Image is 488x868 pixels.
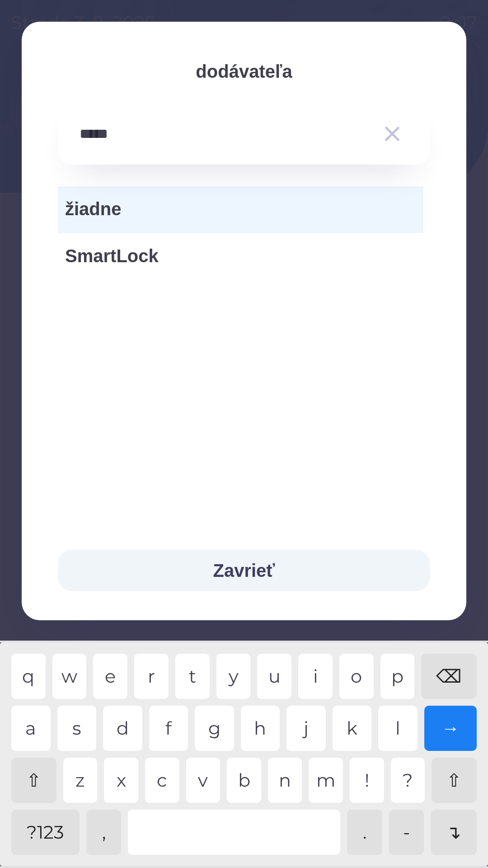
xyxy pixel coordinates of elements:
p: dodávateľa [58,58,430,85]
button: Zavrieť [58,550,430,591]
span: SmartLock [65,242,416,269]
div: SmartLock [58,233,423,278]
div: žiadne [58,186,423,231]
span: žiadne [65,195,416,222]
